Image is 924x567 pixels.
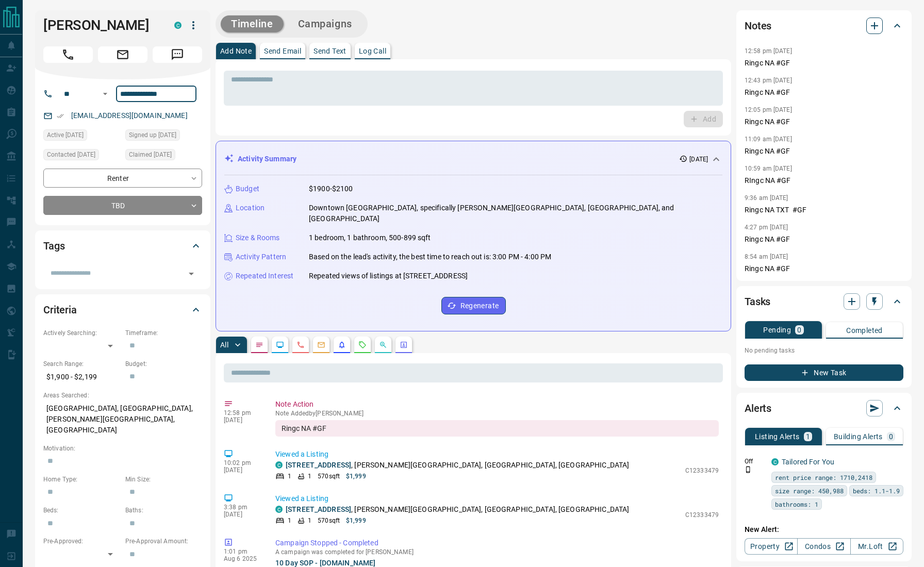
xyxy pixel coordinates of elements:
[775,472,872,482] span: rent price range: 1710,2418
[318,472,340,481] p: 570 sqft
[288,15,362,32] button: Campaigns
[846,327,883,334] p: Completed
[685,510,719,520] p: C12333479
[689,155,708,164] p: [DATE]
[224,149,722,169] div: Activity Summary[DATE]
[745,146,903,157] p: Ringc NA #GF
[745,293,770,310] h2: Tasks
[745,364,903,381] button: New Task
[255,341,263,349] svg: Notes
[745,205,903,215] p: Ringc NA TXT #GF
[125,359,202,369] p: Budget:
[834,433,883,440] p: Building Alerts
[338,341,346,349] svg: Listing Alerts
[224,504,260,511] p: 3:38 pm
[309,252,551,262] p: Based on the lead's activity, the best time to reach out is: 3:00 PM - 4:00 PM
[309,203,722,224] p: Downtown [GEOGRAPHIC_DATA], specifically [PERSON_NAME][GEOGRAPHIC_DATA], [GEOGRAPHIC_DATA], and [...
[43,169,202,188] div: Renter
[71,111,188,120] a: [EMAIL_ADDRESS][DOMAIN_NAME]
[358,341,367,349] svg: Requests
[745,538,798,555] a: Property
[224,511,260,518] p: [DATE]
[47,149,95,160] span: Contacted [DATE]
[775,499,818,509] span: bathrooms: 1
[220,47,252,55] p: Add Note
[441,297,506,314] button: Regenerate
[236,203,265,213] p: Location
[43,400,202,439] p: [GEOGRAPHIC_DATA], [GEOGRAPHIC_DATA], [PERSON_NAME][GEOGRAPHIC_DATA], [GEOGRAPHIC_DATA]
[43,359,120,369] p: Search Range:
[275,410,719,417] p: Note Added by [PERSON_NAME]
[184,266,199,281] button: Open
[275,399,719,410] p: Note Action
[224,416,260,424] p: [DATE]
[236,184,259,194] p: Budget
[853,486,900,496] span: beds: 1.1-1.9
[806,433,810,440] p: 1
[275,506,283,513] div: condos.ca
[745,396,903,421] div: Alerts
[313,47,346,55] p: Send Text
[43,46,93,63] span: Call
[43,328,120,338] p: Actively Searching:
[224,409,260,416] p: 12:58 pm
[43,234,202,258] div: Tags
[43,475,120,484] p: Home Type:
[275,538,719,548] p: Campaign Stopped - Completed
[745,194,788,202] p: 9:36 am [DATE]
[745,175,903,186] p: RIngc NA #GF
[220,341,228,348] p: All
[275,493,719,504] p: Viewed a Listing
[43,537,120,546] p: Pre-Approved:
[745,400,771,416] h2: Alerts
[745,87,903,98] p: Ringc NA #GF
[286,505,351,513] a: [STREET_ADDRESS]
[125,537,202,546] p: Pre-Approval Amount:
[275,461,283,469] div: condos.ca
[288,472,291,481] p: 1
[238,154,296,164] p: Activity Summary
[782,458,834,466] a: Tailored For You
[745,116,903,127] p: Ringc NA #GF
[275,559,375,567] a: 10 Day SOP - [DOMAIN_NAME]
[775,486,844,496] span: size range: 450,988
[125,506,202,515] p: Baths:
[745,466,752,473] svg: Push Notification Only
[771,458,779,465] div: condos.ca
[129,149,172,160] span: Claimed [DATE]
[275,420,719,437] div: Ringc NA #GF
[286,461,351,469] a: [STREET_ADDRESS]
[43,17,159,34] h1: [PERSON_NAME]
[745,18,771,34] h2: Notes
[43,391,202,400] p: Areas Searched:
[43,196,202,215] div: TBD
[745,77,792,84] p: 12:43 pm [DATE]
[125,475,202,484] p: Min Size:
[224,466,260,474] p: [DATE]
[745,224,788,231] p: 4:27 pm [DATE]
[317,341,325,349] svg: Emails
[745,253,788,260] p: 8:54 am [DATE]
[174,22,181,29] div: condos.ca
[125,328,202,338] p: Timeframe:
[400,341,408,349] svg: Agent Actions
[763,326,791,333] p: Pending
[275,449,719,460] p: Viewed a Listing
[153,46,202,63] span: Message
[47,130,84,140] span: Active [DATE]
[275,548,719,556] p: A campaign was completed for [PERSON_NAME]
[43,297,202,322] div: Criteria
[221,15,284,32] button: Timeline
[43,238,64,254] h2: Tags
[889,433,893,440] p: 0
[346,516,366,525] p: $1,999
[98,46,147,63] span: Email
[236,271,293,281] p: Repeated Interest
[264,47,301,55] p: Send Email
[308,472,311,481] p: 1
[318,516,340,525] p: 570 sqft
[745,263,903,274] p: Ringc NA #GF
[745,289,903,314] div: Tasks
[224,459,260,466] p: 10:02 pm
[379,341,387,349] svg: Opportunities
